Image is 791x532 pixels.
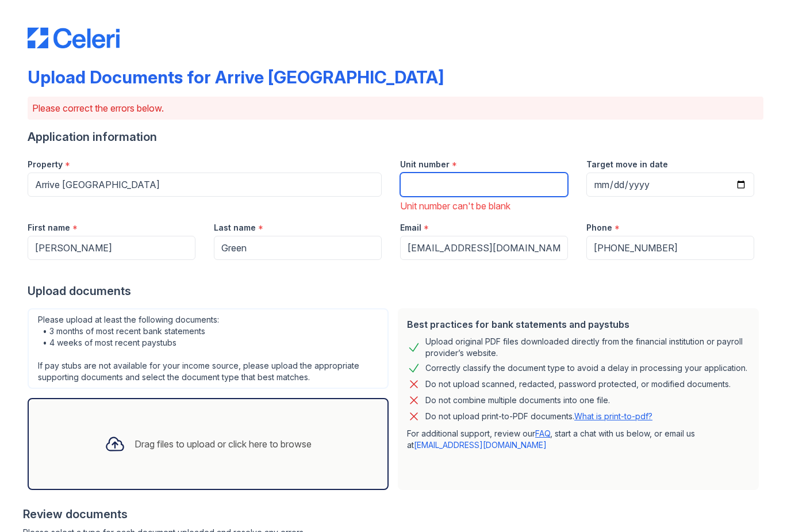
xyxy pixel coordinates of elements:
a: [EMAIL_ADDRESS][DOMAIN_NAME] [414,440,547,450]
label: Property [28,159,63,170]
label: Email [400,222,421,234]
p: For additional support, review our , start a chat with us below, or email us at [407,428,750,451]
a: What is print-to-pdf? [574,411,652,421]
label: Last name [214,222,256,234]
div: Upload Documents for Arrive [GEOGRAPHIC_DATA] [28,67,444,87]
a: FAQ [535,428,550,438]
div: Drag files to upload or click here to browse [135,437,312,451]
div: Unit number can't be blank [400,199,568,213]
img: CE_Logo_Blue-a8612792a0a2168367f1c8372b55b34899dd931a85d93a1a3d3e32e68fde9ad4.png [28,28,120,48]
label: Unit number [400,159,450,170]
p: Do not upload print-to-PDF documents. [425,411,652,422]
label: First name [28,222,70,234]
div: Do not upload scanned, redacted, password protected, or modified documents. [425,377,731,391]
div: Correctly classify the document type to avoid a delay in processing your application. [425,361,747,375]
label: Phone [586,222,612,234]
div: Review documents [23,506,763,522]
div: Best practices for bank statements and paystubs [407,317,750,331]
div: Please upload at least the following documents: • 3 months of most recent bank statements • 4 wee... [28,308,389,389]
label: Target move in date [586,159,668,170]
p: Please correct the errors below. [32,101,759,115]
div: Upload original PDF files downloaded directly from the financial institution or payroll provider’... [425,336,750,359]
div: Application information [28,129,763,145]
div: Upload documents [28,283,763,299]
div: Do not combine multiple documents into one file. [425,393,610,407]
